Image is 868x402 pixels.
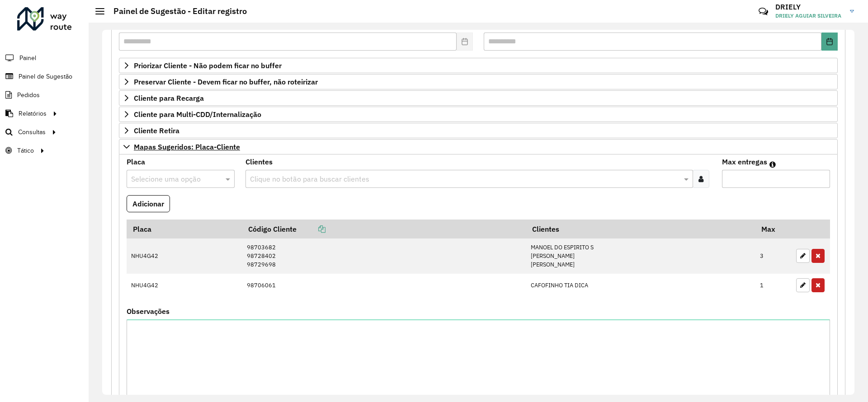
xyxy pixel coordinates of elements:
span: Cliente para Multi-CDD/Internalização [134,111,261,118]
a: Priorizar Cliente - Não podem ficar no buffer [119,58,838,73]
span: Mapas Sugeridos: Placa-Cliente [134,143,240,150]
a: Cliente para Multi-CDD/Internalização [119,107,838,122]
td: 98703682 98728402 98729698 [242,238,526,274]
em: Máximo de clientes que serão colocados na mesma rota com os clientes informados [769,161,776,168]
span: Cliente Retira [134,127,179,134]
span: Relatórios [19,109,47,118]
th: Clientes [526,220,755,238]
label: Observações [127,306,170,317]
span: DRIELY AGUIAR SILVEIRA [775,12,843,20]
th: Código Cliente [242,220,526,238]
span: Tático [17,146,34,155]
label: Placa [127,156,145,167]
span: Priorizar Cliente - Não podem ficar no buffer [134,62,282,69]
a: Copiar [297,224,325,234]
span: Pedidos [17,90,40,100]
label: Clientes [245,156,273,167]
a: Mapas Sugeridos: Placa-Cliente [119,139,838,154]
span: Preservar Cliente - Devem ficar no buffer, não roteirizar [134,78,318,85]
button: Adicionar [127,195,170,212]
th: Max [755,220,792,238]
td: 98706061 [242,274,526,297]
a: Contato Rápido [754,2,773,21]
span: Painel [19,53,36,63]
span: Painel de Sugestão [19,72,72,81]
a: Cliente para Recarga [119,90,838,106]
a: Cliente Retira [119,123,838,138]
td: NHU4G42 [127,238,242,274]
td: 3 [755,238,792,274]
button: Choose Date [821,33,838,51]
span: Cliente para Recarga [134,94,204,102]
td: CAFOFINHO TIA DICA [526,274,755,297]
th: Placa [127,220,242,238]
td: MANOEL DO ESPIRITO S [PERSON_NAME] [PERSON_NAME] [526,238,755,274]
span: Consultas [18,127,46,137]
td: 1 [755,274,792,297]
label: Max entregas [722,156,767,167]
td: NHU4G42 [127,274,242,297]
a: Preservar Cliente - Devem ficar no buffer, não roteirizar [119,74,838,89]
h3: DRIELY [775,3,843,11]
h2: Painel de Sugestão - Editar registro [104,6,247,16]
